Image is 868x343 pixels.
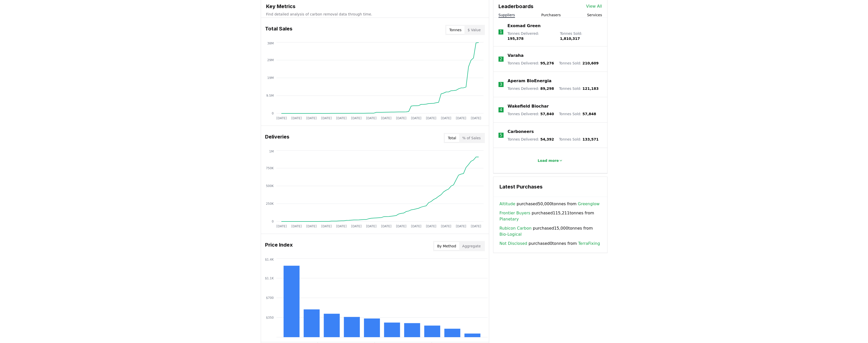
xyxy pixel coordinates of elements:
[508,61,554,66] p: Tonnes Delivered :
[441,225,451,228] tspan: [DATE]
[456,225,466,228] tspan: [DATE]
[459,242,484,250] button: Aggregate
[336,225,346,228] tspan: [DATE]
[582,61,599,65] span: 210,609
[445,134,459,142] button: Total
[508,129,534,135] a: Carboneers
[265,25,292,35] h3: Total Sales
[508,111,554,116] p: Tonnes Delivered :
[560,37,580,41] span: 1,810,317
[265,133,289,143] h3: Deliveries
[538,158,559,163] p: Load more
[265,277,274,280] tspan: $1.1K
[500,225,532,231] a: Rubicon Carbon
[269,150,274,153] tspan: 1M
[582,112,596,116] span: 57,848
[276,225,287,228] tspan: [DATE]
[498,12,515,18] button: Suppliers
[533,156,567,166] button: Load more
[446,26,465,34] button: Tonnes
[267,76,274,80] tspan: 19M
[471,116,481,120] tspan: [DATE]
[266,316,274,319] tspan: $350
[507,23,541,29] a: Exomad Green
[456,116,466,120] tspan: [DATE]
[266,184,274,188] tspan: 500K
[306,116,317,120] tspan: [DATE]
[559,111,596,116] p: Tonnes Sold :
[434,242,459,250] button: By Method
[578,241,600,247] a: TerraFixing
[272,220,274,223] tspan: 0
[265,258,274,261] tspan: $1.4K
[500,241,600,247] span: purchased 0 tonnes from
[266,202,274,205] tspan: 250K
[266,296,274,300] tspan: $700
[266,94,273,97] tspan: 9.5M
[321,225,331,228] tspan: [DATE]
[508,86,554,91] p: Tonnes Delivered :
[498,3,533,10] h3: Leaderboards
[540,112,554,116] span: 57,840
[441,116,451,120] tspan: [DATE]
[351,116,361,120] tspan: [DATE]
[508,103,549,109] a: Wakefield Biochar
[560,31,602,41] p: Tonnes Sold :
[267,58,274,62] tspan: 29M
[426,225,436,228] tspan: [DATE]
[508,53,524,59] a: Varaha
[266,166,274,170] tspan: 750K
[306,225,317,228] tspan: [DATE]
[381,116,391,120] tspan: [DATE]
[381,225,391,228] tspan: [DATE]
[508,137,554,142] p: Tonnes Delivered :
[500,56,502,62] p: 2
[500,132,502,138] p: 5
[540,87,554,91] span: 89,298
[500,241,527,247] a: Not Disclosed
[366,225,376,228] tspan: [DATE]
[396,116,406,120] tspan: [DATE]
[586,3,602,9] a: View All
[500,183,601,191] h3: Latest Purchases
[500,107,502,113] p: 4
[540,137,554,141] span: 54,392
[291,225,302,228] tspan: [DATE]
[500,210,601,222] span: purchased 115,211 tonnes from
[559,86,599,91] p: Tonnes Sold :
[266,3,484,10] h3: Key Metrics
[459,134,484,142] button: % of Sales
[500,29,502,35] p: 1
[508,78,551,84] a: Aperam BioEnergia
[559,137,599,142] p: Tonnes Sold :
[500,81,502,88] p: 3
[266,12,484,17] p: Find detailed analysis of carbon removal data through time.
[351,225,361,228] tspan: [DATE]
[291,116,302,120] tspan: [DATE]
[276,116,287,120] tspan: [DATE]
[507,31,555,41] p: Tonnes Delivered :
[559,61,599,66] p: Tonnes Sold :
[500,231,522,237] a: Bio-Logical
[272,112,274,115] tspan: 0
[582,137,599,141] span: 133,571
[336,116,346,120] tspan: [DATE]
[500,210,530,216] a: Frontier Buyers
[465,26,484,34] button: $ Value
[500,225,601,237] span: purchased 15,000 tonnes from
[267,42,274,45] tspan: 38M
[500,201,515,207] a: Altitude
[500,216,519,222] a: Planetary
[578,201,600,207] a: Greenglow
[507,37,524,41] span: 195,378
[471,225,481,228] tspan: [DATE]
[540,61,554,65] span: 95,276
[321,116,331,120] tspan: [DATE]
[426,116,436,120] tspan: [DATE]
[265,241,293,251] h3: Price Index
[500,201,600,207] span: purchased 50,000 tonnes from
